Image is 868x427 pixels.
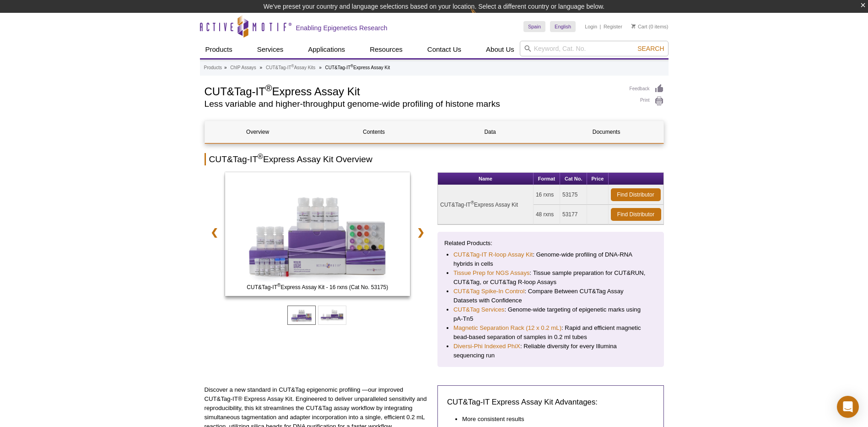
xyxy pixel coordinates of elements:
li: CUT&Tag-IT Express Assay Kit [325,65,390,70]
a: Spain [523,21,545,32]
a: Services [252,41,289,58]
li: : Tissue sample preparation for CUT&RUN, CUT&Tag, or CUT&Tag R-loop Assays [453,268,648,287]
h2: CUT&Tag-IT Express Assay Kit Overview [205,153,664,165]
a: Documents [554,121,659,143]
a: Applications [302,41,350,58]
td: 53175 [560,185,587,205]
th: Format [534,173,560,185]
h2: Less variable and higher-throughput genome-wide profiling of histone marks [205,100,620,108]
a: Products [200,41,238,58]
a: About Us [480,41,520,58]
sup: ® [265,83,272,93]
a: Print [630,96,664,106]
img: CUT&Tag-IT Express Assay Kit - 16 rxns [225,172,410,296]
h1: CUT&Tag-IT Express Assay Kit [205,84,620,98]
a: Login [585,23,597,30]
li: : Genome-wide profiling of DNA-RNA hybrids in cells [453,250,648,268]
img: Your Cart [631,24,636,28]
button: Search [635,44,667,53]
sup: ® [471,200,474,205]
td: 48 rxns [534,205,560,224]
a: CUT&Tag Services [453,305,504,314]
li: : Reliable diversity for every Illumina sequencing run [453,342,648,360]
li: More consistent results [462,415,645,424]
li: » [319,65,322,70]
input: Keyword, Cat. No. [520,41,669,56]
a: ❮ [205,222,224,243]
a: CUT&Tag Spike-In Control [453,287,524,296]
h3: CUT&Tag-IT Express Assay Kit Advantages: [447,397,654,408]
sup: ® [350,63,353,68]
img: Change Here [470,7,495,28]
div: Open Intercom Messenger [837,396,859,418]
sup: ® [277,283,280,288]
a: CUT&Tag-IT R-loop Assay Kit [453,250,533,259]
li: | [600,21,601,32]
a: Cart [631,23,647,30]
p: Related Products: [444,239,657,248]
a: Overview [205,121,311,143]
a: Find Distributor [611,208,661,221]
td: CUT&Tag-IT Express Assay Kit [438,185,534,224]
a: Register [604,23,622,30]
sup: ® [258,153,263,160]
span: CUT&Tag-IT Express Assay Kit - 16 rxns (Cat No. 53175) [227,283,408,292]
a: Products [204,64,222,72]
a: Resources [364,41,408,58]
a: ❯ [411,222,431,243]
a: ChIP Assays [230,64,256,72]
td: 16 rxns [534,185,560,205]
th: Price [587,173,608,185]
li: : Compare Between CUT&Tag Assay Datasets with Confidence [453,287,648,305]
a: Contents [321,121,427,143]
li: » [224,65,227,70]
li: » [260,65,263,70]
a: Data [437,121,543,143]
span: Search [637,45,664,52]
a: Diversi-Phi Indexed PhiX [453,342,520,351]
th: Cat No. [560,173,587,185]
li: : Genome-wide targeting of epigenetic marks using pA-Tn5 [453,305,648,323]
th: Name [438,173,534,185]
a: Feedback [630,84,664,94]
a: CUT&Tag-IT®Assay Kits [266,64,315,72]
li: (0 items) [631,21,669,32]
a: Tissue Prep for NGS Assays [453,268,530,278]
a: Find Distributor [611,188,661,201]
a: CUT&Tag-IT Express Assay Kit - 16 rxns [225,172,410,299]
li: : Rapid and efficient magnetic bead-based separation of samples in 0.2 ml tubes [453,323,648,342]
sup: ® [291,63,294,68]
a: Contact Us [422,41,467,58]
a: Magnetic Separation Rack (12 x 0.2 mL) [453,323,561,333]
a: English [550,21,576,32]
h2: Enabling Epigenetics Research [296,24,388,32]
td: 53177 [560,205,587,224]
